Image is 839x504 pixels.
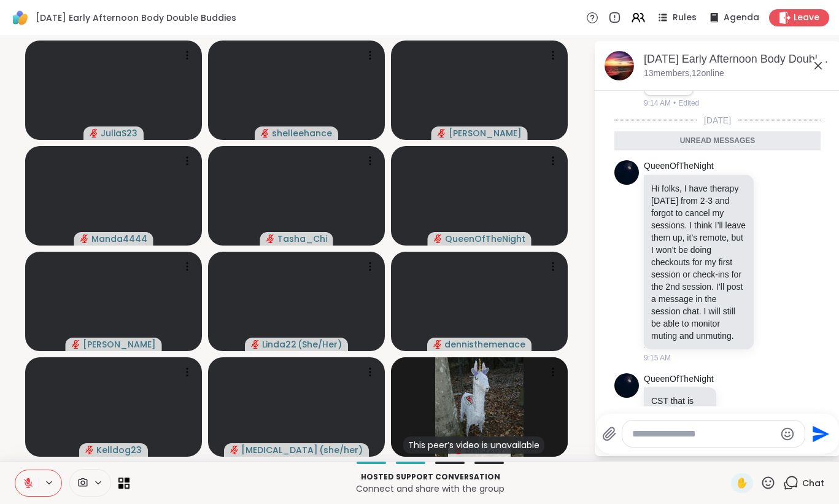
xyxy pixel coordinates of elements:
[137,483,724,495] p: Connect and share with the group
[444,338,525,351] span: dennisthemenace
[85,446,94,454] span: audio-muted
[319,444,363,456] span: ( she/her )
[272,127,332,139] span: shelleehance
[96,444,142,456] span: Kelldog23
[72,340,80,349] span: audio-muted
[403,436,544,454] div: This peer’s video is unavailable
[673,12,697,24] span: Rules
[262,338,296,351] span: Linda22
[241,444,318,456] span: [MEDICAL_DATA]
[137,471,724,483] p: Hosted support conversation
[91,233,147,245] span: Manda4444
[644,52,830,67] div: [DATE] Early Afternoon Body Double Buddies, [DATE]
[83,338,156,351] span: [PERSON_NAME]
[605,51,634,80] img: Friday Early Afternoon Body Double Buddies, Oct 10
[614,131,821,151] div: Unread messages
[644,68,724,80] p: 13 members, 12 online
[445,233,525,245] span: QueenOfTheNight
[697,114,738,126] span: [DATE]
[434,235,443,243] span: audio-muted
[435,357,524,457] img: Emil2207
[10,7,31,28] img: ShareWell Logomark
[614,373,639,398] img: https://sharewell-space-live.sfo3.digitaloceanspaces.com/user-generated/d7277878-0de6-43a2-a937-4...
[678,98,699,109] span: Edited
[644,352,671,363] span: 9:15 AM
[736,476,748,490] span: ✋
[261,129,269,138] span: audio-muted
[614,160,639,185] img: https://sharewell-space-live.sfo3.digitaloceanspaces.com/user-generated/d7277878-0de6-43a2-a937-4...
[724,12,759,24] span: Agenda
[80,235,89,243] span: audio-muted
[266,235,275,243] span: audio-muted
[101,127,137,139] span: JuliaS23
[277,233,327,245] span: Tasha_Chi
[90,129,98,138] span: audio-muted
[644,98,671,109] span: 9:14 AM
[433,340,442,349] span: audio-muted
[230,446,239,454] span: audio-muted
[644,160,714,173] a: QueenOfTheNight
[802,477,824,489] span: Chat
[780,427,795,441] button: Emoji picker
[251,340,260,349] span: audio-muted
[651,182,746,342] p: Hi folks, I have therapy [DATE] from 2-3 and forgot to cancel my sessions. I think I’ll leave the...
[651,395,709,407] p: CST that is
[632,428,775,440] textarea: Type your message
[673,98,676,109] span: •
[449,127,522,139] span: [PERSON_NAME]
[438,129,446,138] span: audio-muted
[644,373,714,386] a: QueenOfTheNight
[298,338,342,351] span: ( She/Her )
[805,420,833,448] button: Send
[794,12,819,24] span: Leave
[36,12,236,24] span: [DATE] Early Afternoon Body Double Buddies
